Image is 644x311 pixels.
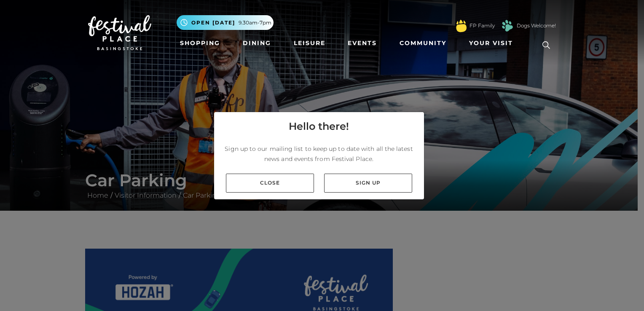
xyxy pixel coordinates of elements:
[344,35,380,51] a: Events
[289,119,349,134] h4: Hello there!
[470,22,495,29] a: FP Family
[324,174,412,193] a: Sign up
[191,19,235,27] span: Open [DATE]
[177,35,223,51] a: Shopping
[517,22,556,29] a: Dogs Welcome!
[396,35,450,51] a: Community
[239,35,274,51] a: Dining
[466,35,521,51] a: Your Visit
[290,35,329,51] a: Leisure
[177,15,274,30] button: Open [DATE] 9.30am-7pm
[221,144,417,164] p: Sign up to our mailing list to keep up to date with all the latest news and events from Festival ...
[226,174,314,193] a: Close
[88,15,151,51] img: Festival Place Logo
[469,39,513,48] span: Your Visit
[239,19,271,27] span: 9.30am-7pm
